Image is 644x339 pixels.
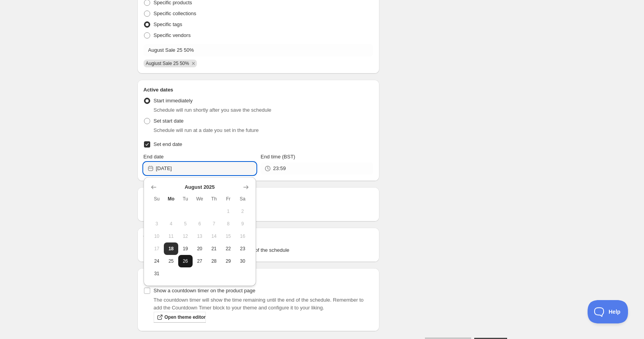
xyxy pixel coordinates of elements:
[164,242,178,255] button: Today Monday August 18 2025
[235,230,250,242] button: Saturday August 16 2025
[144,234,374,242] h2: Tags
[167,221,175,227] span: 4
[154,21,182,27] span: Specific tags
[154,288,256,293] span: Show a countdown timer on the product page
[150,242,164,255] button: Sunday August 17 2025
[167,233,175,239] span: 11
[150,255,164,267] button: Sunday August 24 2025
[239,208,247,214] span: 2
[224,221,232,227] span: 8
[164,255,178,267] button: Monday August 25 2025
[207,242,221,255] button: Thursday August 21 2025
[207,193,221,205] th: Thursday
[153,270,161,277] span: 31
[181,196,190,202] span: Tu
[154,118,184,124] span: Set start date
[181,233,190,239] span: 12
[178,255,193,267] button: Tuesday August 26 2025
[210,221,218,227] span: 7
[221,230,235,242] button: Friday August 15 2025
[193,230,207,242] button: Wednesday August 13 2025
[144,193,374,201] h2: Repeating
[210,233,218,239] span: 14
[154,127,259,133] span: Schedule will run at a date you set in the future
[153,233,161,239] span: 10
[153,246,161,252] span: 17
[167,246,175,252] span: 18
[146,61,189,66] span: Augiust Sale 25 50%
[221,242,235,255] button: Friday August 22 2025
[221,255,235,267] button: Friday August 29 2025
[239,221,247,227] span: 9
[193,242,207,255] button: Wednesday August 20 2025
[181,258,190,264] span: 26
[144,274,374,282] h2: Countdown timer
[196,221,204,227] span: 6
[224,233,232,239] span: 15
[193,255,207,267] button: Wednesday August 27 2025
[181,246,190,252] span: 19
[196,246,204,252] span: 20
[150,193,164,205] th: Sunday
[154,107,272,113] span: Schedule will run shortly after you save the schedule
[153,196,161,202] span: Su
[235,193,250,205] th: Saturday
[148,182,159,193] button: Show previous month, July 2025
[193,218,207,230] button: Wednesday August 6 2025
[167,258,175,264] span: 25
[235,205,250,218] button: Saturday August 2 2025
[196,258,204,264] span: 27
[207,218,221,230] button: Thursday August 7 2025
[221,193,235,205] th: Friday
[165,314,206,320] span: Open theme editor
[224,208,232,214] span: 1
[154,11,197,16] span: Specific collections
[178,193,193,205] th: Tuesday
[178,230,193,242] button: Tuesday August 12 2025
[221,218,235,230] button: Friday August 8 2025
[164,230,178,242] button: Monday August 11 2025
[150,230,164,242] button: Sunday August 10 2025
[178,242,193,255] button: Tuesday August 19 2025
[207,255,221,267] button: Thursday August 28 2025
[224,196,232,202] span: Fr
[153,221,161,227] span: 3
[164,193,178,205] th: Monday
[164,218,178,230] button: Monday August 4 2025
[150,267,164,280] button: Sunday August 31 2025
[261,154,295,160] span: End time (BST)
[207,230,221,242] button: Thursday August 14 2025
[221,205,235,218] button: Friday August 1 2025
[178,218,193,230] button: Tuesday August 5 2025
[240,182,251,193] button: Show next month, September 2025
[193,193,207,205] th: Wednesday
[235,255,250,267] button: Saturday August 30 2025
[190,60,197,67] button: Remove Augiust Sale 25 50%
[167,196,175,202] span: Mo
[210,246,218,252] span: 21
[239,233,247,239] span: 16
[154,98,193,104] span: Start immediately
[196,196,204,202] span: We
[235,218,250,230] button: Saturday August 9 2025
[235,242,250,255] button: Saturday August 23 2025
[144,86,374,94] h2: Active dates
[154,296,374,312] p: The countdown timer will show the time remaining until the end of the schedule. Remember to add t...
[196,233,204,239] span: 13
[153,258,161,264] span: 24
[154,141,182,147] span: Set end date
[588,300,628,323] iframe: Toggle Customer Support
[154,312,206,323] a: Open theme editor
[239,196,247,202] span: Sa
[144,154,164,160] span: End date
[210,196,218,202] span: Th
[150,218,164,230] button: Sunday August 3 2025
[210,258,218,264] span: 28
[181,221,190,227] span: 5
[154,32,191,38] span: Specific vendors
[224,246,232,252] span: 22
[239,246,247,252] span: 23
[239,258,247,264] span: 30
[224,258,232,264] span: 29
